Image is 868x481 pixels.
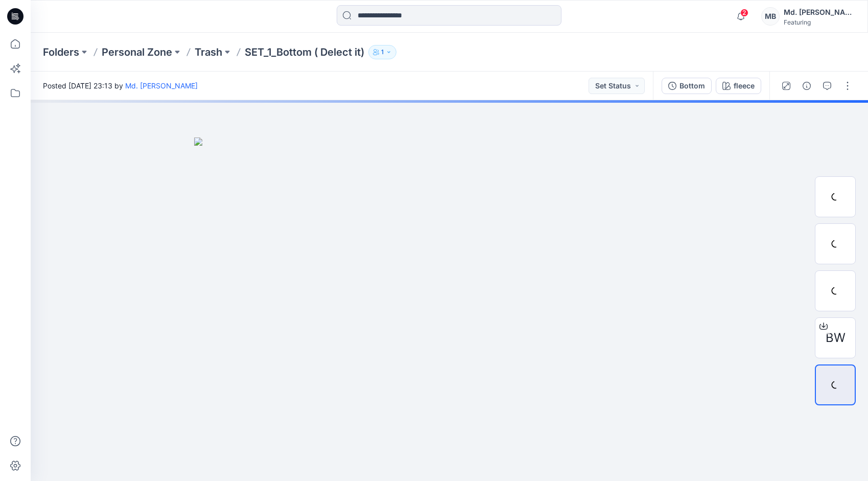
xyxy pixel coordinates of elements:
button: 1 [368,45,396,59]
div: Featuring [784,18,855,26]
a: Trash [195,45,222,59]
a: Md. [PERSON_NAME] [125,81,198,90]
div: fleece [734,80,755,91]
a: Folders [43,45,79,59]
span: Posted [DATE] 23:13 by [43,80,198,91]
p: SET_1_Bottom ( Delect it) [245,45,364,59]
span: 2 [740,9,748,17]
span: BW [826,329,846,347]
button: fleece [716,78,761,94]
div: Bottom [679,80,705,91]
div: Md. [PERSON_NAME] [784,6,855,18]
button: Details [799,78,815,94]
a: Personal Zone [102,45,172,59]
button: Bottom [662,78,712,94]
p: 1 [381,47,384,58]
div: MB [761,7,780,26]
